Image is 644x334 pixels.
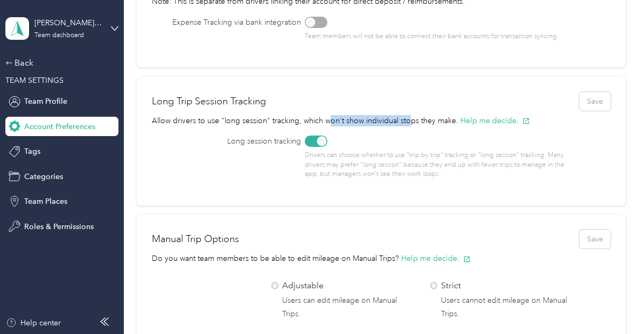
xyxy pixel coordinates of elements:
[584,274,644,334] iframe: Everlance-gr Chat Button Frame
[6,317,61,329] button: Help center
[152,136,301,147] label: Long session tracking
[460,115,530,126] button: Help me decide.
[5,76,64,85] span: TEAM SETTINGS
[24,96,67,107] span: Team Profile
[401,253,471,264] button: Help me decide.
[152,94,266,109] h2: Long Trip Session Tracking
[152,232,239,246] h2: Manual Trip Options
[152,253,610,264] p: Do you want team members to be able to edit mileage on Manual Trips?
[305,151,572,179] p: Drivers can choose whether to use "trip by trip" tracking or "long session" tracking. Many driver...
[24,121,95,132] span: Account Preferences
[5,56,113,69] div: Back
[24,196,67,207] span: Team Places
[24,171,63,182] span: Categories
[34,32,84,39] div: Team dashboard
[34,17,102,29] div: [PERSON_NAME][EMAIL_ADDRESS][PERSON_NAME][DOMAIN_NAME]
[24,146,40,157] span: Tags
[152,17,301,28] label: Expense Tracking via bank integration
[152,115,610,136] p: Allow drivers to use "long session" tracking, which won't show individual stops they make.
[305,32,572,41] p: Team members will not be able to connect their bank accounts for transaction syncing.
[24,221,94,232] span: Roles & Permissions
